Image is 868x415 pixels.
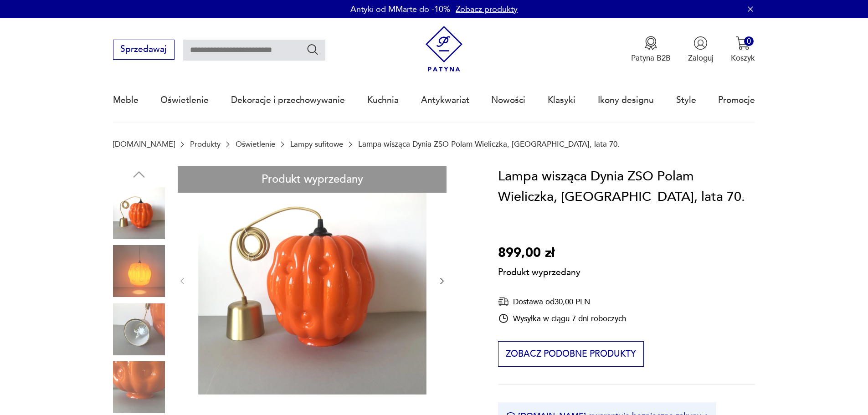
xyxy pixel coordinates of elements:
a: [DOMAIN_NAME] [113,140,175,149]
a: Oświetlenie [236,140,275,149]
a: Klasyki [548,79,575,121]
a: Meble [113,79,139,121]
button: Zaloguj [688,36,714,63]
div: Dostawa od 30,00 PLN [498,296,626,307]
a: Nowości [491,79,525,121]
p: Lampa wisząca Dynia ZSO Polam Wieliczka, [GEOGRAPHIC_DATA], lata 70. [358,140,620,149]
img: Ikona dostawy [498,296,509,307]
a: Produkty [190,140,221,149]
a: Sprzedawaj [113,46,175,54]
a: Dekoracje i przechowywanie [231,79,345,121]
a: Ikony designu [598,79,654,121]
button: Zobacz podobne produkty [498,341,643,367]
a: Style [676,79,696,121]
p: Koszyk [731,53,755,63]
p: Produkt wyprzedany [498,263,580,279]
p: 899,00 zł [498,243,580,264]
a: Ikona medaluPatyna B2B [631,36,671,63]
button: Patyna B2B [631,36,671,63]
h1: Lampa wisząca Dynia ZSO Polam Wieliczka, [GEOGRAPHIC_DATA], lata 70. [498,166,755,208]
button: Sprzedawaj [113,40,175,60]
a: Promocje [718,79,755,121]
a: Lampy sufitowe [290,140,343,149]
a: Antykwariat [421,79,469,121]
button: Szukaj [306,43,319,56]
div: Wysyłka w ciągu 7 dni roboczych [498,313,626,324]
a: Kuchnia [367,79,399,121]
p: Patyna B2B [631,53,671,63]
img: Ikona koszyka [736,36,750,50]
img: Ikona medalu [644,36,658,50]
img: Ikonka użytkownika [693,36,708,50]
a: Zobacz produkty [456,4,518,15]
p: Zaloguj [688,53,714,63]
div: 0 [744,36,754,46]
a: Oświetlenie [160,79,209,121]
img: Patyna - sklep z meblami i dekoracjami vintage [421,26,467,72]
p: Antyki od MMarte do -10% [350,4,450,15]
button: 0Koszyk [731,36,755,63]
